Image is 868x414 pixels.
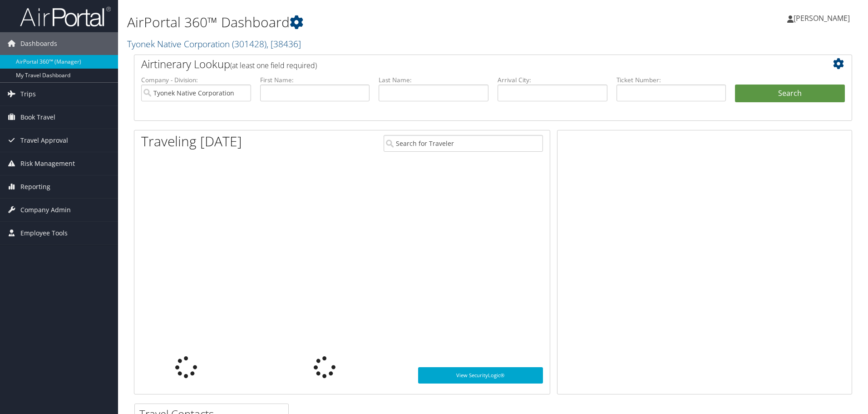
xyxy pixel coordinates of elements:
span: [PERSON_NAME] [794,13,850,23]
span: (at least one field required) [230,60,317,70]
span: Employee Tools [20,222,68,244]
label: Last Name: [379,75,488,85]
h1: Traveling [DATE] [141,132,242,151]
input: Search for Traveler [384,135,543,152]
span: Company Admin [20,199,71,221]
span: ( 301428 ) [232,38,266,50]
span: Travel Approval [20,129,68,152]
span: Dashboards [20,32,57,55]
span: Book Travel [20,106,55,129]
label: First Name: [260,75,370,85]
span: Reporting [20,175,50,198]
h2: Airtinerary Lookup [141,56,785,72]
span: Trips [20,83,36,105]
a: View SecurityLogic® [418,367,543,384]
h1: AirPortal 360™ Dashboard [127,13,615,32]
label: Arrival City: [498,75,607,85]
label: Ticket Number: [616,75,726,85]
a: Tyonek Native Corporation [127,38,301,50]
span: , [ 38436 ] [266,38,301,50]
span: Risk Management [20,152,75,175]
label: Company - Division: [141,75,251,85]
button: Search [735,85,845,103]
a: [PERSON_NAME] [787,5,859,32]
img: airportal-logo.png [20,6,111,27]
